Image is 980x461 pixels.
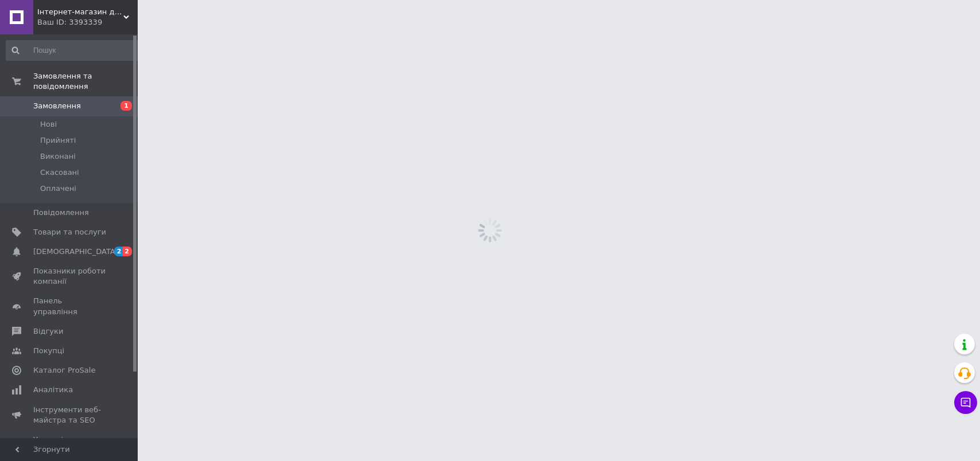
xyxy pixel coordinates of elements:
span: Прийняті [40,135,76,146]
span: Покупці [33,346,64,356]
span: 2 [114,247,123,256]
span: [DEMOGRAPHIC_DATA] [33,247,118,257]
span: Управління сайтом [33,435,106,455]
span: Повідомлення [33,208,89,218]
span: Інтернет-магазин дерев'яних сувенірів wood_souvenir [37,7,123,17]
span: Нові [40,119,57,130]
span: Каталог ProSale [33,365,95,376]
span: Аналітика [33,385,73,395]
input: Пошук [6,40,144,61]
span: 2 [123,247,132,256]
div: Ваш ID: 3393339 [37,17,138,28]
span: Замовлення [33,101,81,111]
span: Замовлення та повідомлення [33,71,138,92]
span: Скасовані [40,167,79,178]
button: Чат з покупцем [954,391,977,414]
span: Показники роботи компанії [33,266,106,287]
span: Товари та послуги [33,227,106,237]
span: Оплачені [40,183,76,194]
span: Відгуки [33,326,63,337]
span: Інструменти веб-майстра та SEO [33,405,106,425]
span: Панель управління [33,296,106,317]
span: 1 [120,101,132,111]
span: Виконані [40,151,76,162]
